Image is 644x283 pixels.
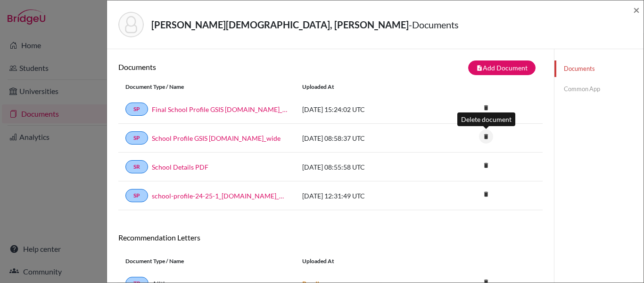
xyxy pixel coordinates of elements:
div: [DATE] 12:31:49 UTC [295,191,437,201]
i: delete [479,187,493,201]
a: SR [125,160,148,173]
i: delete [479,158,493,172]
i: delete [479,129,493,144]
a: Final School Profile GSIS [DOMAIN_NAME]_wide [152,104,288,114]
a: School Details PDF [152,162,208,172]
a: school-profile-24-25-1_[DOMAIN_NAME]_wide [152,191,288,201]
div: Delete document [457,112,515,126]
div: Document Type / Name [118,83,295,91]
div: Document Type / Name [118,257,295,266]
div: [DATE] 15:24:02 UTC [295,104,437,114]
div: [DATE] 08:55:58 UTC [295,162,437,172]
i: note_add [476,65,483,71]
i: delete [479,101,493,115]
div: Uploaded at [295,257,437,266]
a: delete [479,102,493,115]
span: - Documents [409,19,459,30]
a: Documents [554,60,644,77]
a: SP [125,131,148,145]
h6: Documents [118,62,330,71]
strong: [PERSON_NAME][DEMOGRAPHIC_DATA], [PERSON_NAME] [151,19,409,30]
div: Uploaded at [295,83,437,91]
a: delete [479,131,493,144]
a: SP [125,189,148,202]
a: SP [125,103,148,116]
button: Close [633,4,640,16]
a: Common App [554,81,644,97]
a: delete [479,160,493,172]
a: delete [479,189,493,201]
a: School Profile GSIS [DOMAIN_NAME]_wide [152,133,281,143]
button: note_addAdd Document [468,60,536,75]
h6: Recommendation Letters [118,233,543,242]
div: [DATE] 08:58:37 UTC [295,133,437,143]
span: × [633,3,640,17]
